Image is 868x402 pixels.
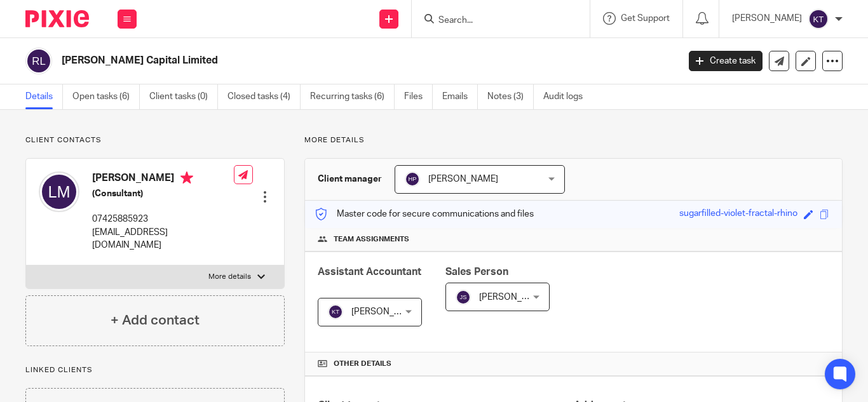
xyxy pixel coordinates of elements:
[351,307,421,316] span: [PERSON_NAME]
[25,365,285,375] p: Linked clients
[405,171,420,187] img: svg%3E
[310,84,395,109] a: Recurring tasks (6)
[689,51,763,71] a: Create task
[318,173,382,185] h3: Client manager
[315,208,534,220] p: Master code for secure communications and files
[92,213,234,225] p: 07425885923
[479,293,549,302] span: [PERSON_NAME]
[62,54,548,67] h2: [PERSON_NAME] Capital Limited
[456,290,471,305] img: svg%3E
[111,311,200,330] h4: + Add contact
[445,267,508,277] span: Sales Person
[25,10,89,27] img: Pixie
[208,272,251,282] p: More details
[334,359,391,369] span: Other details
[808,9,829,29] img: svg%3E
[92,171,234,187] h4: [PERSON_NAME]
[92,187,234,200] h5: (Consultant)
[92,226,234,252] p: [EMAIL_ADDRESS][DOMAIN_NAME]
[404,84,433,109] a: Files
[25,84,63,109] a: Details
[180,171,193,184] i: Primary
[39,171,79,212] img: svg%3E
[487,84,534,109] a: Notes (3)
[543,84,592,109] a: Audit logs
[437,15,552,27] input: Search
[621,14,670,23] span: Get Support
[334,234,409,245] span: Team assignments
[227,84,301,109] a: Closed tasks (4)
[442,84,478,109] a: Emails
[25,48,52,74] img: svg%3E
[318,267,421,277] span: Assistant Accountant
[304,135,843,145] p: More details
[679,207,797,222] div: sugarfilled-violet-fractal-rhino
[72,84,140,109] a: Open tasks (6)
[428,175,498,184] span: [PERSON_NAME]
[149,84,218,109] a: Client tasks (0)
[25,135,285,145] p: Client contacts
[732,12,802,25] p: [PERSON_NAME]
[328,304,343,319] img: svg%3E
